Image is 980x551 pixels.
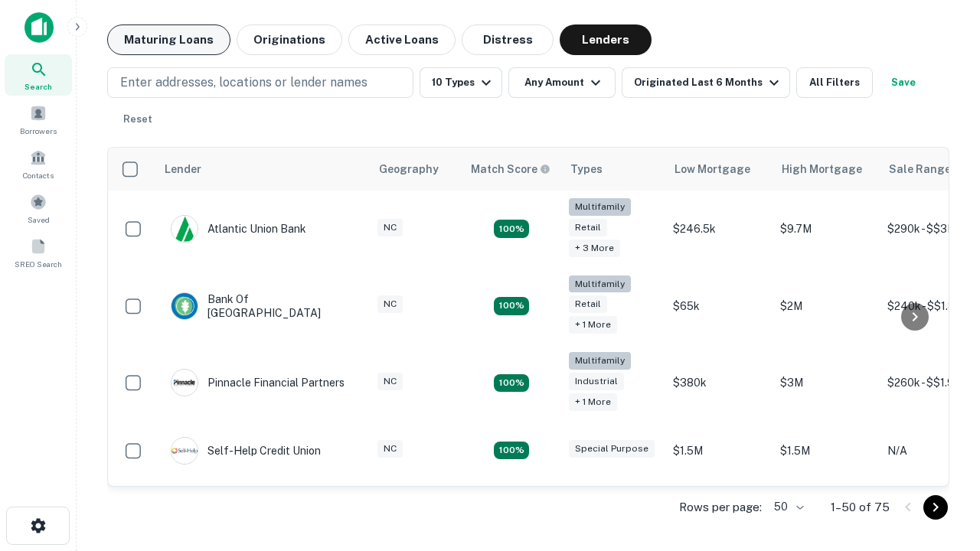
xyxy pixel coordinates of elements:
button: Active Loans [348,24,456,55]
div: Pinnacle Financial Partners [171,369,345,396]
button: Any Amount [508,67,616,98]
p: 1–50 of 75 [831,498,890,517]
span: Search [24,80,52,93]
div: Matching Properties: 13, hasApolloMatch: undefined [494,374,529,393]
button: All Filters [796,67,873,98]
div: Retail [569,219,607,236]
th: Lender [155,148,370,191]
div: Lender [165,160,201,178]
div: Matching Properties: 17, hasApolloMatch: undefined [494,297,529,315]
span: Saved [28,214,50,226]
iframe: Chat Widget [903,380,980,453]
div: Special Purpose [569,440,655,458]
div: Originated Last 6 Months [634,73,783,92]
a: Search [5,54,72,96]
div: Sale Range [889,160,951,178]
td: $380k [665,344,773,422]
button: Lenders [560,24,652,55]
button: 10 Types [420,67,502,98]
div: NC [377,219,403,236]
div: Bank Of [GEOGRAPHIC_DATA] [171,292,354,320]
div: Matching Properties: 10, hasApolloMatch: undefined [494,220,529,238]
div: Matching Properties: 11, hasApolloMatch: undefined [494,442,529,460]
h6: Match Score [471,161,547,178]
div: Multifamily [569,352,631,370]
th: Types [561,148,665,191]
button: Originations [237,24,342,55]
div: Multifamily [569,198,631,216]
button: Save your search to get updates of matches that match your search criteria. [879,67,928,98]
td: $2M [773,268,880,345]
button: Distress [462,24,554,55]
span: SREO Search [15,258,62,270]
button: Enter addresses, locations or lender names [107,67,413,98]
td: $65k [665,268,773,345]
span: Contacts [23,169,54,181]
p: Rows per page: [679,498,762,517]
img: capitalize-icon.png [24,12,54,43]
div: Self-help Credit Union [171,437,321,465]
div: NC [377,373,403,390]
div: Low Mortgage [675,160,750,178]
div: Retail [569,295,607,313]
div: Types [570,160,603,178]
td: $9.7M [773,191,880,268]
img: picture [171,370,198,396]
div: Capitalize uses an advanced AI algorithm to match your search with the best lender. The match sco... [471,161,550,178]
div: Atlantic Union Bank [171,215,306,243]
td: $246.5k [665,191,773,268]
div: High Mortgage [782,160,862,178]
p: Enter addresses, locations or lender names [120,73,367,92]
button: Maturing Loans [107,24,230,55]
div: + 1 more [569,316,617,334]
a: SREO Search [5,232,72,273]
a: Borrowers [5,99,72,140]
td: $1.5M [773,422,880,480]
img: picture [171,216,198,242]
div: 50 [768,496,806,518]
th: Geography [370,148,462,191]
th: High Mortgage [773,148,880,191]
span: Borrowers [20,125,57,137]
img: picture [171,293,198,319]
div: + 3 more [569,240,620,257]
button: Go to next page [923,495,948,520]
button: Reset [113,104,162,135]
div: Geography [379,160,439,178]
th: Low Mortgage [665,148,773,191]
a: Contacts [5,143,72,184]
img: picture [171,438,198,464]
td: $3M [773,344,880,422]
div: + 1 more [569,393,617,411]
button: Originated Last 6 Months [622,67,790,98]
th: Capitalize uses an advanced AI algorithm to match your search with the best lender. The match sco... [462,148,561,191]
a: Saved [5,187,72,229]
div: NC [377,295,403,313]
div: Industrial [569,373,624,390]
div: NC [377,440,403,458]
div: Multifamily [569,275,631,293]
td: $1.5M [665,422,773,480]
